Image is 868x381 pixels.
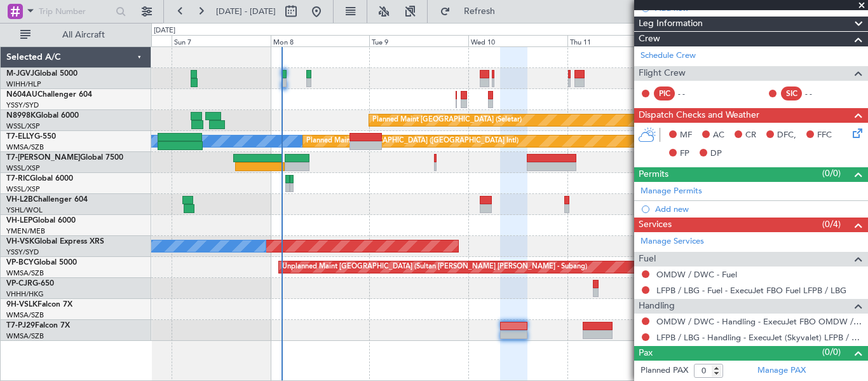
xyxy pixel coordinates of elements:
[282,258,587,277] div: Unplanned Maint [GEOGRAPHIC_DATA] (Sultan [PERSON_NAME] [PERSON_NAME] - Subang)
[6,280,54,287] a: VP-CJRG-650
[6,70,78,78] a: M-JGVJGlobal 5000
[822,167,841,180] span: (0/0)
[271,35,370,46] div: Mon 8
[6,238,104,246] a: VH-VSKGlobal Express XRS
[680,129,692,142] span: MF
[680,148,689,160] span: FP
[781,87,802,100] div: SIC
[639,218,672,232] span: Services
[6,331,44,341] a: WMSA/SZB
[656,269,737,280] a: OMDW / DWC - Fuel
[468,35,567,46] div: Wed 10
[639,66,686,81] span: Flight Crew
[434,1,510,22] button: Refresh
[6,175,30,183] span: T7-RIC
[6,133,56,141] a: T7-ELLYG-550
[656,316,862,327] a: OMDW / DWC - Handling - ExecuJet FBO OMDW / DWC
[6,184,40,194] a: WSSL/XSP
[817,129,832,142] span: FFC
[656,285,846,296] a: LFPB / LBG - Fuel - ExecuJet FBO Fuel LFPB / LBG
[639,299,675,314] span: Handling
[6,322,70,329] a: T7-PJ29Falcon 7X
[6,80,41,89] a: WIHH/HLP
[6,175,73,183] a: T7-RICGlobal 6000
[654,87,675,100] div: PIC
[6,205,43,215] a: YSHL/WOL
[6,217,32,225] span: VH-LEP
[6,268,44,278] a: WMSA/SZB
[6,163,40,173] a: WSSL/XSP
[6,259,34,267] span: VP-BCY
[6,226,45,236] a: YMEN/MEB
[822,218,841,231] span: (0/4)
[6,301,37,308] span: 9H-VSLK
[639,108,759,123] span: Dispatch Checks and Weather
[6,301,72,308] a: 9H-VSLKFalcon 7X
[306,132,519,151] div: Planned Maint [GEOGRAPHIC_DATA] ([GEOGRAPHIC_DATA] Intl)
[639,17,703,31] span: Leg Information
[6,289,44,299] a: VHHH/HKG
[6,217,76,225] a: VH-LEPGlobal 6000
[6,196,33,204] span: VH-L2B
[641,235,704,248] a: Manage Services
[6,154,80,162] span: T7-[PERSON_NAME]
[6,322,35,329] span: T7-PJ29
[639,32,660,46] span: Crew
[6,247,39,257] a: YSSY/SYD
[6,133,34,141] span: T7-ELLY
[777,129,796,142] span: DFC,
[639,346,653,361] span: Pax
[656,332,862,343] a: LFPB / LBG - Handling - ExecuJet (Skyvalet) LFPB / LBG
[822,345,841,359] span: (0/0)
[216,6,276,17] span: [DATE] - [DATE]
[6,91,92,99] a: N604AUChallenger 604
[6,259,77,267] a: VP-BCYGlobal 5000
[453,7,506,16] span: Refresh
[6,70,34,78] span: M-JGVJ
[805,88,834,99] div: - -
[39,2,112,21] input: Trip Number
[6,112,36,120] span: N8998K
[641,50,696,62] a: Schedule Crew
[6,280,32,287] span: VP-CJR
[6,142,44,152] a: WMSA/SZB
[639,167,668,182] span: Permits
[639,252,656,267] span: Fuel
[6,196,88,204] a: VH-L2BChallenger 604
[369,35,468,46] div: Tue 9
[33,31,134,39] span: All Aircraft
[14,25,138,45] button: All Aircraft
[710,148,722,160] span: DP
[745,129,756,142] span: CR
[6,112,79,120] a: N8998KGlobal 6000
[6,310,44,320] a: WMSA/SZB
[655,204,862,214] div: Add new
[757,364,806,377] a: Manage PAX
[713,129,724,142] span: AC
[172,35,271,46] div: Sun 7
[641,185,702,198] a: Manage Permits
[6,154,123,162] a: T7-[PERSON_NAME]Global 7500
[6,238,34,246] span: VH-VSK
[641,364,688,377] label: Planned PAX
[567,35,667,46] div: Thu 11
[372,111,522,130] div: Planned Maint [GEOGRAPHIC_DATA] (Seletar)
[154,25,175,36] div: [DATE]
[6,100,39,110] a: YSSY/SYD
[6,91,37,99] span: N604AU
[6,121,40,131] a: WSSL/XSP
[678,88,707,99] div: - -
